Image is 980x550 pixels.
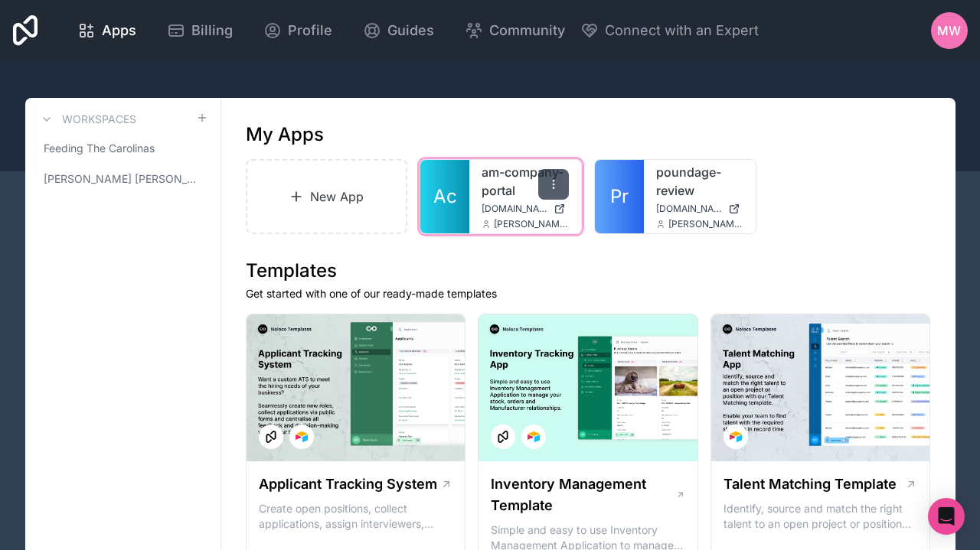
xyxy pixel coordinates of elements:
img: Airtable Logo [528,431,540,443]
span: Community [489,20,565,41]
span: [PERSON_NAME][EMAIL_ADDRESS][DOMAIN_NAME] [668,218,743,230]
span: [PERSON_NAME] [PERSON_NAME] [44,171,196,187]
a: poundage-review [656,163,743,200]
h1: Talent Matching Template [724,474,897,495]
a: Guides [351,14,446,47]
span: [PERSON_NAME][EMAIL_ADDRESS][DOMAIN_NAME] [494,218,569,230]
span: Billing [191,20,233,41]
h1: Templates [246,259,931,283]
a: New App [246,159,408,234]
span: Ac [433,184,457,209]
a: Feeding The Carolinas [38,135,208,162]
h3: Workspaces [62,112,136,127]
a: Pr [595,160,644,233]
span: Pr [610,184,629,209]
a: Workspaces [38,110,136,129]
span: MW [937,21,961,40]
p: Get started with one of our ready-made templates [246,286,931,301]
span: Apps [102,20,136,41]
h1: My Apps [246,122,324,147]
p: Identify, source and match the right talent to an open project or position with our Talent Matchi... [724,501,918,532]
span: Connect with an Expert [605,20,759,41]
a: [PERSON_NAME] [PERSON_NAME] [38,165,208,193]
h1: Inventory Management Template [491,474,675,516]
a: [DOMAIN_NAME] [656,203,743,215]
p: Create open positions, collect applications, assign interviewers, centralise candidate feedback a... [259,501,453,532]
a: Apps [65,14,149,47]
a: Profile [251,14,345,47]
span: [DOMAIN_NAME] [482,203,547,215]
img: Airtable Logo [730,431,742,443]
span: Feeding The Carolinas [44,141,155,156]
a: am-company-portal [482,163,569,200]
h1: Applicant Tracking System [259,474,437,495]
span: Guides [387,20,434,41]
div: Open Intercom Messenger [928,498,965,535]
a: Billing [155,14,245,47]
a: [DOMAIN_NAME] [482,203,569,215]
a: Ac [420,160,469,233]
a: Community [452,14,577,47]
span: [DOMAIN_NAME] [656,203,722,215]
span: Profile [288,20,332,41]
button: Connect with an Expert [580,20,759,41]
img: Airtable Logo [296,431,308,443]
